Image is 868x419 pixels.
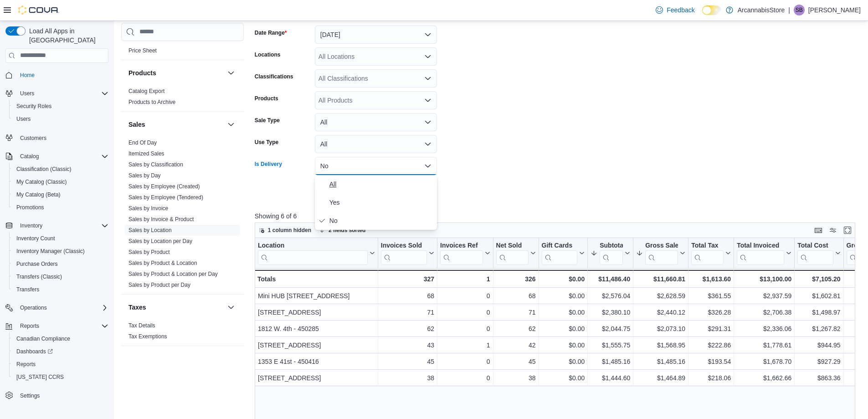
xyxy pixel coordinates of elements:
[13,202,48,213] a: Promotions
[381,274,434,285] div: 327
[691,307,731,318] div: $326.28
[13,333,74,344] a: Canadian Compliance
[9,332,112,345] button: Canadian Compliance
[255,29,287,36] label: Date Range
[121,137,244,294] div: Sales
[691,274,731,285] div: $1,613.60
[121,45,244,60] div: Pricing
[691,323,731,334] div: $291.31
[128,140,157,146] a: End Of Day
[591,290,630,301] div: $2,576.04
[128,194,203,201] a: Sales by Employee (Tendered)
[13,284,43,295] a: Transfers
[20,304,47,311] span: Operations
[496,290,535,301] div: 68
[9,113,112,125] button: Users
[13,246,88,257] a: Inventory Manager (Classic)
[2,301,112,314] button: Operations
[797,340,840,351] div: $944.95
[2,68,112,82] button: Home
[788,5,790,16] p: |
[13,271,66,282] a: Transfers (Classic)
[13,359,108,370] span: Reports
[2,389,112,402] button: Settings
[9,245,112,258] button: Inventory Manager (Classic)
[797,242,833,250] div: Total Cost
[381,242,427,265] div: Invoices Sold
[9,176,112,188] button: My Catalog (Classic)
[440,356,490,367] div: 0
[315,175,437,230] div: Select listbox
[541,242,585,265] button: Gift Cards
[18,5,59,15] img: Cova
[496,372,535,383] div: 38
[128,98,175,106] span: Products to Archive
[794,5,805,16] div: Shawn Bergman
[737,274,791,285] div: $13,100.00
[329,215,433,226] span: No
[827,225,838,236] button: Display options
[636,290,685,301] div: $2,628.59
[121,86,244,111] div: Products
[691,290,731,301] div: $361.55
[13,101,108,112] span: Security Roles
[20,90,34,97] span: Users
[2,320,112,332] button: Reports
[797,356,840,367] div: $927.29
[381,242,434,265] button: Invoices Sold
[381,323,434,334] div: 62
[13,189,108,200] span: My Catalog (Beta)
[16,132,108,143] span: Customers
[255,160,282,168] label: Is Delivery
[255,117,280,124] label: Sale Type
[737,290,791,301] div: $2,937.59
[13,372,108,383] span: Washington CCRS
[128,303,224,312] button: Taxes
[16,361,36,368] span: Reports
[315,135,437,153] button: All
[128,172,161,179] span: Sales by Day
[440,290,490,301] div: 0
[600,242,623,250] div: Subtotal
[16,70,38,81] a: Home
[128,150,164,157] span: Itemized Sales
[13,271,108,282] span: Transfers (Classic)
[128,183,200,190] span: Sales by Employee (Created)
[737,372,791,383] div: $1,662.66
[636,323,685,334] div: $2,073.10
[496,242,535,265] button: Net Sold
[128,260,197,266] a: Sales by Product & Location
[381,356,434,367] div: 45
[16,69,108,81] span: Home
[13,176,71,187] a: My Catalog (Classic)
[13,189,64,200] a: My Catalog (Beta)
[13,346,56,357] a: Dashboards
[128,47,157,54] span: Price Sheet
[257,274,375,285] div: Totals
[9,283,112,296] button: Transfers
[20,392,40,399] span: Settings
[796,5,803,16] span: SB
[737,242,784,265] div: Total Invoiced
[128,120,224,129] button: Sales
[797,307,840,318] div: $1,498.97
[691,242,731,265] button: Total Tax
[128,333,167,340] a: Tax Exemptions
[9,201,112,214] button: Promotions
[591,242,630,265] button: Subtotal
[315,157,437,175] button: No
[128,172,161,179] a: Sales by Day
[16,373,64,381] span: [US_STATE] CCRS
[16,321,43,331] button: Reports
[13,164,108,175] span: Classification (Classic)
[797,372,840,383] div: $863.36
[128,205,168,212] a: Sales by Invoice
[128,216,194,222] a: Sales by Invoice & Product
[128,322,155,329] span: Tax Details
[16,286,39,293] span: Transfers
[541,242,577,265] div: Gift Card Sales
[440,372,490,383] div: 0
